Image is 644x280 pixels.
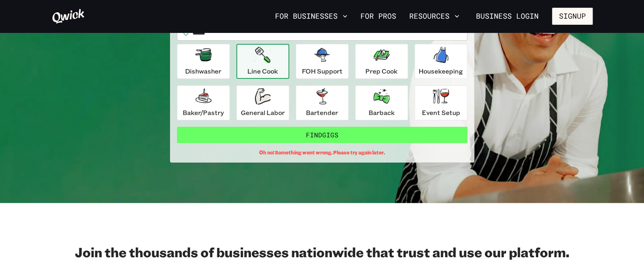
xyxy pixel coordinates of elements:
button: For Businesses [272,9,351,23]
p: General Labor [241,108,285,117]
a: Business Login [469,8,546,25]
p: Barback [369,108,395,117]
p: Line Cook [247,66,278,76]
button: Line Cook [236,44,289,79]
button: FindGigs [177,127,467,143]
span: Oh no! Something went wrong. Please try again later. [259,150,385,156]
p: Event Setup [422,108,460,117]
p: Prep Cook [365,66,397,76]
p: Bartender [306,108,338,117]
button: Dishwasher [177,44,230,79]
button: Signup [552,8,593,25]
p: Dishwasher [185,66,221,76]
button: Baker/Pastry [177,85,230,120]
button: Event Setup [415,85,467,120]
p: Baker/Pastry [183,108,224,117]
h2: Join the thousands of businesses nationwide that trust and use our platform. [52,244,593,260]
button: Prep Cook [355,44,408,79]
button: Resources [406,9,463,23]
button: Barback [355,85,408,120]
p: FOH Support [302,66,343,76]
a: For Pros [357,9,399,23]
button: Housekeeping [415,44,467,79]
button: General Labor [236,85,289,120]
button: Bartender [296,85,349,120]
button: FOH Support [296,44,349,79]
p: Housekeeping [419,66,463,76]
